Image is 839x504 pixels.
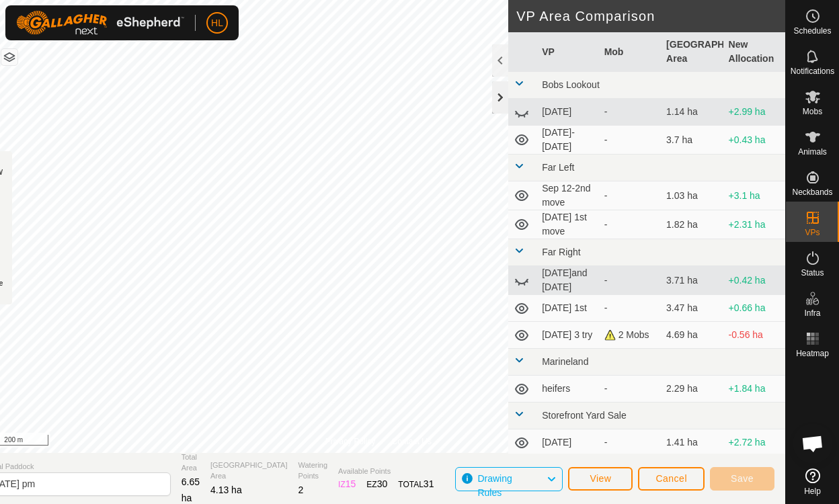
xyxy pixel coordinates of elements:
[723,126,785,155] td: +0.43 ha
[791,67,834,75] span: Notifications
[542,162,574,173] span: Far Left
[723,376,785,403] td: +1.84 ha
[477,473,512,498] span: Drawing Rules
[723,32,785,72] th: New Allocation
[599,32,661,72] th: Mob
[536,429,598,456] td: [DATE]
[542,247,581,257] span: Far Right
[516,8,785,24] h2: VP Area Comparison
[182,476,200,503] span: 6.65 ha
[325,435,376,448] a: Privacy Policy
[1,49,17,65] button: Map Layers
[604,274,655,288] div: -
[16,11,184,35] img: Gallagher Logo
[366,477,387,491] div: EZ
[723,429,785,456] td: +2.72 ha
[568,467,633,491] button: View
[604,382,655,396] div: -
[796,349,829,358] span: Heatmap
[424,478,434,489] span: 31
[604,435,655,450] div: -
[723,322,785,349] td: -0.56 ha
[604,328,655,342] div: 2 Mobs
[731,473,754,484] span: Save
[710,467,774,491] button: Save
[536,126,598,155] td: [DATE]-[DATE]
[298,460,328,482] span: Watering Points
[182,452,200,474] span: Total Area
[723,99,785,126] td: +2.99 ha
[536,376,598,403] td: heifers
[604,301,655,315] div: -
[536,322,598,349] td: [DATE] 3 try
[604,218,655,232] div: -
[536,210,598,239] td: [DATE] 1st move
[210,460,288,482] span: [GEOGRAPHIC_DATA] Area
[536,32,598,72] th: VP
[298,485,304,495] span: 2
[661,266,723,295] td: 3.71 ha
[655,473,687,484] span: Cancel
[801,269,824,277] span: Status
[803,108,822,116] span: Mobs
[542,79,600,90] span: Bobs Lookout
[723,210,785,239] td: +2.31 ha
[604,133,655,147] div: -
[661,126,723,155] td: 3.7 ha
[723,295,785,322] td: +0.66 ha
[542,410,627,421] span: Storefront Yard Sale
[590,473,611,484] span: View
[723,266,785,295] td: +0.42 ha
[805,228,820,237] span: VPs
[661,429,723,456] td: 1.41 ha
[536,295,598,322] td: [DATE] 1st
[661,99,723,126] td: 1.14 ha
[661,295,723,322] td: 3.47 ha
[392,435,432,448] a: Contact Us
[661,210,723,239] td: 1.82 ha
[638,467,705,491] button: Cancel
[786,463,839,501] a: Help
[536,181,598,210] td: Sep 12-2nd move
[804,309,820,317] span: Infra
[723,181,785,210] td: +3.1 ha
[661,32,723,72] th: [GEOGRAPHIC_DATA] Area
[604,189,655,203] div: -
[804,487,821,495] span: Help
[661,322,723,349] td: 4.69 ha
[793,423,833,464] div: Open chat
[661,376,723,403] td: 2.29 ha
[398,477,434,491] div: TOTAL
[346,478,356,489] span: 15
[604,105,655,119] div: -
[211,16,223,30] span: HL
[536,266,598,295] td: [DATE]and [DATE]
[793,27,831,35] span: Schedules
[542,356,588,367] span: Marineland
[338,477,356,491] div: IZ
[338,466,434,477] span: Available Points
[377,478,388,489] span: 30
[536,99,598,126] td: [DATE]
[210,485,242,495] span: 4.13 ha
[798,148,827,156] span: Animals
[792,188,832,196] span: Neckbands
[661,181,723,210] td: 1.03 ha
